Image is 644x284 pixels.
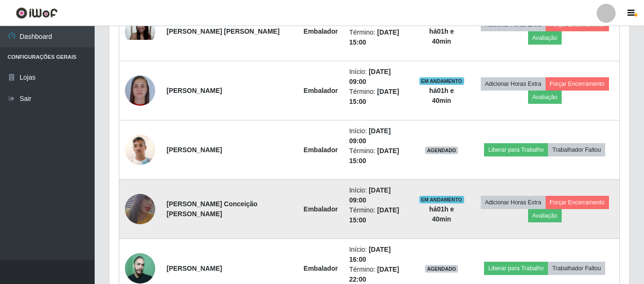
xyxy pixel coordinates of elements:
[419,77,464,85] span: EM ANDAMENTO
[481,77,546,91] button: Adicionar Horas Extra
[548,143,605,156] button: Trabalhador Faltou
[546,196,609,209] button: Forçar Encerramento
[425,265,458,273] span: AGENDADO
[546,77,609,91] button: Forçar Encerramento
[349,27,407,47] li: Término:
[429,87,454,104] strong: há 01 h e 40 min
[484,143,548,156] button: Liberar para Trabalho
[528,91,562,104] button: Avaliação
[349,67,407,87] li: Início:
[167,265,222,272] strong: [PERSON_NAME]
[349,68,391,85] time: [DATE] 09:00
[304,146,338,154] strong: Embalador
[125,23,155,40] img: 1676406696762.jpeg
[349,127,391,145] time: [DATE] 09:00
[528,209,562,222] button: Avaliação
[125,129,155,170] img: 1745114637933.jpeg
[125,253,155,284] img: 1672941149388.jpeg
[349,87,407,107] li: Término:
[349,246,391,263] time: [DATE] 16:00
[425,147,458,154] span: AGENDADO
[481,196,546,209] button: Adicionar Horas Extra
[484,262,548,275] button: Liberar para Trabalho
[125,75,155,106] img: 1705009290987.jpeg
[167,146,222,154] strong: [PERSON_NAME]
[349,126,407,146] li: Início:
[349,146,407,166] li: Término:
[548,262,605,275] button: Trabalhador Faltou
[304,87,338,94] strong: Embalador
[429,27,454,45] strong: há 01 h e 40 min
[304,265,338,272] strong: Embalador
[349,205,407,225] li: Término:
[349,186,391,204] time: [DATE] 09:00
[419,196,464,203] span: EM ANDAMENTO
[304,205,338,213] strong: Embalador
[16,7,58,19] img: CoreUI Logo
[304,27,338,35] strong: Embalador
[167,27,280,35] strong: [PERSON_NAME] [PERSON_NAME]
[167,87,222,94] strong: [PERSON_NAME]
[349,245,407,265] li: Início:
[125,187,155,231] img: 1755485797079.jpeg
[167,200,257,218] strong: [PERSON_NAME] Conceição [PERSON_NAME]
[528,31,562,45] button: Avaliação
[349,185,407,205] li: Início:
[429,205,454,223] strong: há 01 h e 40 min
